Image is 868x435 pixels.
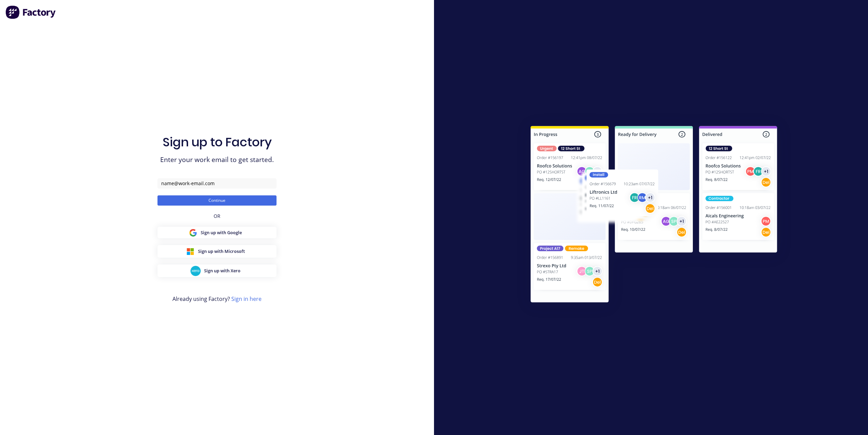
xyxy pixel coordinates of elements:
span: Already using Factory? [172,295,262,303]
span: Sign up with Microsoft [198,248,245,255]
button: Sign up with Xero [157,264,277,277]
img: Factory [5,5,56,19]
a: Sign in here [231,295,262,303]
img: Sign in [516,112,792,319]
button: Sign up with Microsoft [157,245,277,258]
span: Sign up with Google [201,229,242,236]
h1: Sign up to Factory [163,135,272,149]
span: Sign up with Xero [204,268,240,274]
button: Continue [157,195,277,206]
button: Sign up with Google [157,227,277,238]
span: OR [214,212,220,220]
input: name@work-email.com [157,178,277,189]
span: Enter your work email to get started. [160,155,274,165]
